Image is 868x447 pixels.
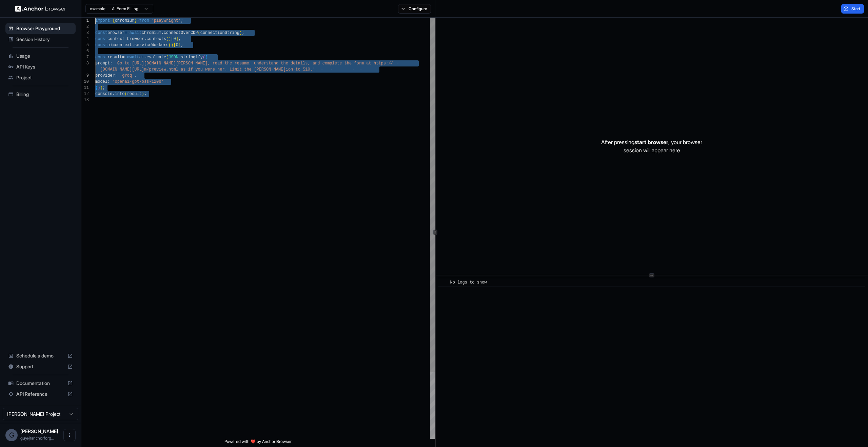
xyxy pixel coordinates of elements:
img: Anchor Logo [15,5,66,12]
span: [ [171,37,173,41]
p: After pressing , your browser session will appear here [601,138,702,154]
span: result [127,92,142,96]
span: , [315,67,317,72]
span: await [130,31,142,35]
span: const [95,37,107,41]
span: connectionString [200,31,239,35]
span: = [124,31,127,35]
span: ( [124,92,127,96]
span: browser [127,37,144,41]
span: ; [103,85,105,90]
span: Session History [16,36,73,43]
span: ; [242,31,244,35]
div: 8 [81,60,89,66]
span: { [205,55,208,60]
span: const [95,43,107,47]
span: stringify [181,55,203,60]
span: Documentation [16,380,65,387]
div: 4 [81,36,89,42]
span: contexts [146,37,166,41]
div: 6 [81,48,89,54]
div: Usage [5,51,76,61]
div: 12 [81,91,89,97]
span: = [124,37,127,41]
span: e the form at https:// [339,61,393,66]
span: context [107,37,124,41]
span: API Reference [16,391,65,397]
span: 'playwright' [152,18,181,23]
span: ​ [442,279,445,286]
span: ; [144,92,146,96]
span: , [134,73,137,78]
span: example: [90,6,106,12]
div: 11 [81,85,89,91]
span: evaluate [146,55,166,60]
div: 10 [81,79,89,85]
div: 2 [81,24,89,30]
span: ) [142,92,144,96]
div: 3 [81,30,89,36]
div: 9 [81,73,89,79]
span: { [112,18,115,23]
span: ) [100,85,102,90]
div: Project [5,72,76,83]
span: 0 [173,37,176,41]
div: Session History [5,34,76,45]
span: Guy Ben Simhon [20,428,58,434]
span: ( [203,55,205,60]
span: . [144,37,146,41]
span: . [178,55,181,60]
div: 13 [81,97,89,103]
div: API Reference [5,389,76,400]
span: : [110,61,112,66]
div: 7 [81,54,89,60]
span: . [112,92,115,96]
div: Billing [5,89,76,100]
span: prompt [95,61,110,66]
div: Support [5,361,76,372]
span: 'openai/gpt-oss-120b' [112,79,163,84]
span: Schedule a demo [16,352,65,359]
span: Start [851,6,861,12]
span: chromium [142,31,161,35]
span: ) [98,85,100,90]
button: Configure [398,4,431,14]
div: 1 [81,18,89,24]
span: : [115,73,117,78]
span: = [112,43,115,47]
span: ad the resume, understand the details, and complet [217,61,339,66]
span: const [95,55,107,60]
span: Project [16,74,73,81]
span: 0 [176,43,178,47]
span: from [139,18,149,23]
span: m/preview.html as if you were her. Limit the [PERSON_NAME] [144,67,286,72]
span: ; [178,37,181,41]
span: JSON [169,55,178,60]
span: } [95,85,98,90]
div: Browser Playground [5,23,76,34]
span: = [122,55,124,60]
span: import [95,18,110,23]
span: . [132,43,134,47]
span: provider [95,73,115,78]
div: 5 [81,42,89,48]
div: Schedule a demo [5,350,76,361]
span: No logs to show [450,280,487,285]
span: [ [173,43,176,47]
span: info [115,92,125,96]
span: ( [166,55,169,60]
span: ) [239,31,242,35]
button: Open menu [63,429,76,441]
span: 'groq' [120,73,134,78]
span: ( [169,43,171,47]
span: ai [139,55,144,60]
span: API Keys [16,63,73,70]
span: ; [181,43,183,47]
div: Documentation [5,378,76,389]
span: ) [169,37,171,41]
div: API Keys [5,61,76,72]
span: [DOMAIN_NAME][URL] [100,67,144,72]
span: ; [181,18,183,23]
span: ( [166,37,169,41]
div: G [5,429,18,441]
